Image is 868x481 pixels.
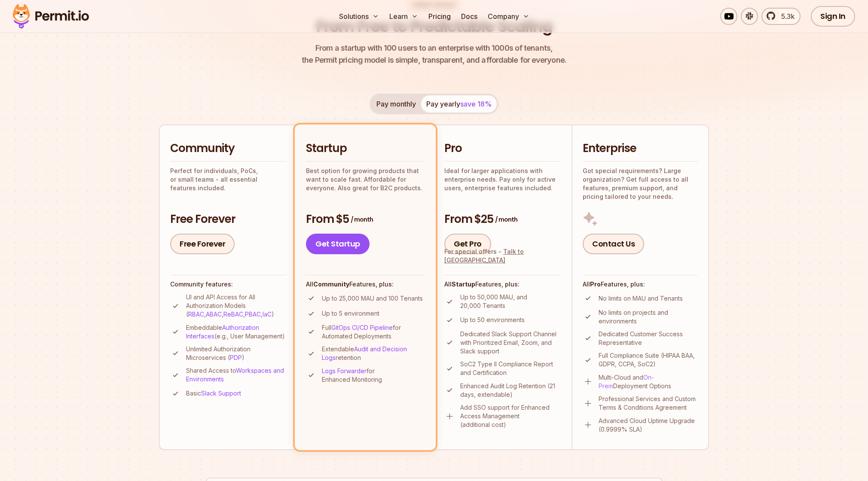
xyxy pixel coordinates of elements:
a: PBAC [245,311,261,318]
p: Embeddable (e.g., User Management) [186,323,286,341]
p: Multi-Cloud and Deployment Options [599,373,698,390]
a: Get Pro [444,234,491,254]
a: Logs Forwarder [322,367,367,374]
h1: From Free to Predictable Scaling [316,16,552,37]
a: Pricing [425,8,454,25]
a: Free Forever [170,234,235,254]
a: Get Startup [306,234,370,254]
h4: All Features, plus: [306,280,425,289]
h2: Pro [444,141,561,156]
a: PDP [230,354,242,361]
span: / month [495,215,517,224]
strong: Pro [590,280,601,288]
p: Add SSO support for Enhanced Access Management (additional cost) [460,403,561,429]
p: Up to 5 environment [322,309,379,318]
p: Dedicated Customer Success Representative [599,330,698,347]
p: for Enhanced Monitoring [322,367,425,384]
h3: Free Forever [170,212,286,227]
a: IaC [263,311,272,318]
p: Up to 50 environments [460,316,525,324]
p: UI and API Access for All Authorization Models ( , , , , ) [186,293,286,319]
div: For special offers - [444,247,561,265]
button: Pay monthly [371,95,421,113]
p: Full Compliance Suite (HIPAA BAA, GDPR, CCPA, SoC2) [599,351,698,368]
a: RBAC [188,311,204,318]
a: Audit and Decision Logs [322,345,407,361]
h4: Community features: [170,280,286,289]
p: Dedicated Slack Support Channel with Prioritized Email, Zoom, and Slack support [460,330,561,356]
p: SoC2 Type II Compliance Report and Certification [460,360,561,377]
p: Up to 50,000 MAU, and 20,000 Tenants [460,293,561,310]
p: No limits on MAU and Tenants [599,294,683,303]
span: From a startup with 100 users to an enterprise with 1000s of tenants, [302,42,566,54]
p: Shared Access to [186,366,286,384]
p: Got special requirements? Large organization? Get full access to all features, premium support, a... [583,167,698,201]
img: Permit logo [9,2,93,31]
button: Company [484,8,533,25]
a: Docs [458,8,481,25]
h2: Enterprise [583,141,698,156]
strong: Community [313,280,349,288]
p: Enhanced Audit Log Retention (21 days, extendable) [460,382,561,399]
h3: From $25 [444,212,561,227]
p: Best option for growing products that want to scale fast. Affordable for everyone. Also great for... [306,167,425,192]
span: / month [351,215,373,224]
p: Professional Services and Custom Terms & Conditions Agreement [599,395,698,412]
p: No limits on projects and environments [599,308,698,326]
a: Contact Us [583,234,644,254]
p: Extendable retention [322,345,425,362]
a: Authorization Interfaces [186,324,259,340]
a: ABAC [206,311,222,318]
h4: All Features, plus: [583,280,698,289]
h4: All Features, plus: [444,280,561,289]
button: Solutions [336,8,382,25]
a: Slack Support [201,390,241,397]
p: Full for Automated Deployments [322,323,425,341]
p: the Permit pricing model is simple, transparent, and affordable for everyone. [302,42,566,66]
p: Unlimited Authorization Microservices ( ) [186,345,286,362]
p: Basic [186,389,241,398]
a: Sign In [811,6,855,27]
a: On-Prem [599,374,654,390]
strong: Startup [452,280,475,288]
p: Up to 25,000 MAU and 100 Tenants [322,294,423,303]
p: Perfect for individuals, PoCs, or small teams - all essential features included. [170,167,286,192]
p: Ideal for larger applications with enterprise needs. Pay only for active users, enterprise featur... [444,167,561,192]
p: Advanced Cloud Uptime Upgrade (0.9999% SLA) [599,417,698,434]
a: ReBAC [223,311,243,318]
span: 5.3k [776,11,795,21]
a: GitOps CI/CD Pipeline [331,324,393,331]
h3: From $5 [306,212,425,227]
h2: Startup [306,141,425,156]
button: Learn [386,8,422,25]
h2: Community [170,141,286,156]
a: 5.3k [761,8,801,25]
